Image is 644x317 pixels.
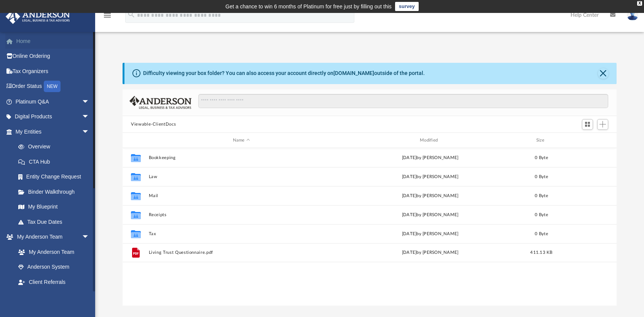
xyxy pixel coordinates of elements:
button: Law [149,174,334,179]
i: search [127,10,135,19]
div: [DATE] by [PERSON_NAME] [338,174,523,180]
img: Anderson Advisors Platinum Portal [3,9,72,24]
a: Tax Due Dates [11,214,101,229]
div: [DATE] by [PERSON_NAME] [338,212,523,218]
button: Receipts [149,212,334,217]
input: Search files and folders [198,94,608,108]
div: Modified [337,137,523,144]
a: Order StatusNEW [5,79,101,94]
span: 0 Byte [535,175,548,179]
span: arrow_drop_down [82,124,97,140]
a: My Entitiesarrow_drop_down [5,124,101,139]
a: My Anderson Teamarrow_drop_down [5,229,97,245]
a: My Blueprint [11,199,97,215]
a: Overview [11,139,101,155]
a: Binder Walkthrough [11,184,101,199]
div: [DATE] by [PERSON_NAME] [338,155,523,161]
button: Bookkeeping [149,155,334,160]
div: grid [123,148,617,306]
span: 0 Byte [535,232,548,236]
i: menu [103,11,112,20]
span: arrow_drop_down [82,290,97,305]
a: Anderson System [11,260,97,275]
div: Get a chance to win 6 months of Platinum for free just by filling out this [225,2,392,11]
button: Switch to Grid View [582,119,593,130]
span: arrow_drop_down [82,229,97,245]
span: arrow_drop_down [82,109,97,125]
a: My Anderson Team [11,244,93,260]
span: 411.13 KB [530,250,552,255]
button: Add [597,119,609,130]
button: Tax [149,231,334,236]
a: My Documentsarrow_drop_down [5,290,97,305]
span: arrow_drop_down [82,94,97,110]
div: id [560,137,613,144]
div: [DATE] by [PERSON_NAME] [338,249,523,256]
a: Platinum Q&Aarrow_drop_down [5,94,101,109]
a: Client Referrals [11,274,97,290]
div: Size [526,137,557,144]
a: Entity Change Request [11,169,101,185]
div: [DATE] by [PERSON_NAME] [338,231,523,237]
span: 0 Byte [535,156,548,160]
a: survey [395,2,419,11]
a: Digital Productsarrow_drop_down [5,109,101,124]
a: [DOMAIN_NAME] [333,70,374,76]
a: Home [5,33,101,49]
div: close [637,1,642,6]
button: Viewable-ClientDocs [131,121,176,128]
div: Name [148,137,334,144]
span: 0 Byte [535,213,548,217]
span: 0 Byte [535,194,548,198]
a: Online Ordering [5,49,101,64]
a: Tax Organizers [5,64,101,79]
button: Close [598,68,609,79]
a: menu [103,14,112,20]
div: NEW [44,81,61,92]
div: [DATE] by [PERSON_NAME] [338,193,523,199]
div: id [126,137,145,144]
div: Difficulty viewing your box folder? You can also access your account directly on outside of the p... [143,69,425,77]
a: CTA Hub [11,154,101,169]
img: User Pic [627,10,638,21]
button: Living Trust Questionnaire.pdf [149,250,334,255]
button: Mail [149,193,334,198]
